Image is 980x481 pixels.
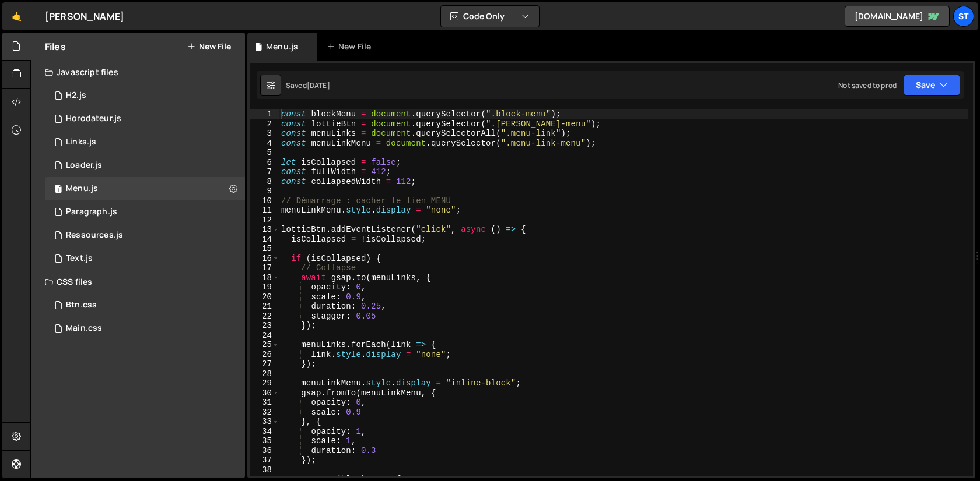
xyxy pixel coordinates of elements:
[31,61,245,84] div: Javascript files
[838,80,897,90] div: Not saved to prod
[45,177,245,200] div: 15898/42446.js
[250,312,279,321] div: 22
[66,137,96,147] div: Links.js
[904,75,960,96] button: Save
[250,177,279,187] div: 8
[250,292,279,302] div: 20
[66,300,97,310] div: Btn.css
[45,154,245,177] div: 15898/42478.js
[845,6,950,27] a: [DOMAIN_NAME]
[250,196,279,206] div: 10
[45,40,66,53] h2: Files
[250,263,279,273] div: 17
[45,84,245,107] div: 15898/42449.js
[250,167,279,177] div: 7
[250,340,279,350] div: 25
[66,253,93,264] div: Text.js
[45,200,245,224] div: 15898/42450.js
[66,183,98,194] div: Menu.js
[250,417,279,427] div: 33
[66,90,86,101] div: H2.js
[250,446,279,456] div: 36
[250,465,279,475] div: 38
[250,139,279,148] div: 4
[45,293,245,317] div: 15898/42425.css
[250,379,279,388] div: 29
[250,369,279,379] div: 28
[250,302,279,312] div: 21
[250,282,279,292] div: 19
[327,41,376,52] div: New File
[45,224,245,247] div: 15898/44119.js
[250,129,279,139] div: 3
[266,41,298,52] div: Menu.js
[66,323,102,334] div: Main.css
[250,359,279,369] div: 27
[45,317,245,340] div: 15898/42416.css
[187,42,231,51] button: New File
[250,119,279,129] div: 2
[250,321,279,331] div: 23
[250,109,279,119] div: 1
[250,436,279,446] div: 35
[31,270,245,293] div: CSS files
[250,158,279,168] div: 6
[250,398,279,408] div: 31
[66,114,121,124] div: Horodateur.js
[250,408,279,418] div: 32
[45,9,124,23] div: [PERSON_NAME]
[250,273,279,283] div: 18
[66,207,117,217] div: Paragraph.js
[45,107,245,130] div: 15898/45849.js
[307,80,330,90] div: [DATE]
[66,230,123,240] div: Ressources.js
[953,6,974,27] a: St
[45,247,245,270] div: 15898/42409.js
[250,148,279,158] div: 5
[250,235,279,245] div: 14
[250,206,279,215] div: 11
[2,2,31,30] a: 🤙
[441,6,539,27] button: Code Only
[250,186,279,196] div: 9
[250,225,279,235] div: 13
[250,455,279,465] div: 37
[250,244,279,254] div: 15
[66,160,102,171] div: Loader.js
[250,427,279,437] div: 34
[250,388,279,398] div: 30
[250,331,279,341] div: 24
[250,215,279,225] div: 12
[250,254,279,264] div: 16
[286,80,330,90] div: Saved
[250,350,279,360] div: 26
[45,130,245,154] div: 15898/42448.js
[55,185,62,194] span: 1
